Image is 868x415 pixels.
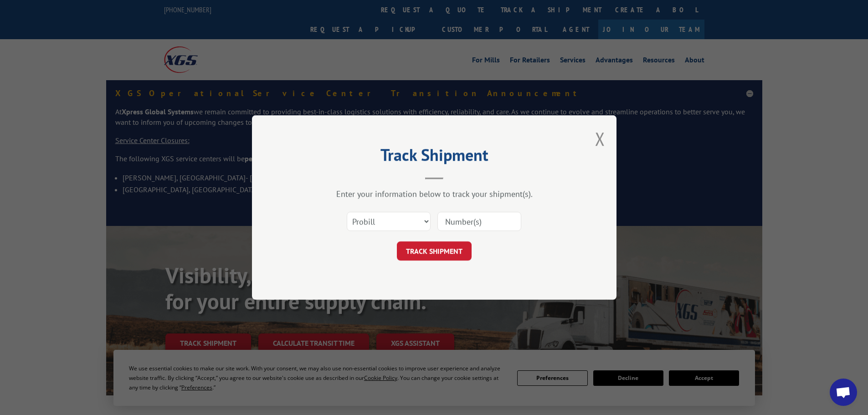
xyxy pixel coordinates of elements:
div: Enter your information below to track your shipment(s). [298,189,571,199]
button: Close modal [595,127,605,151]
h2: Track Shipment [298,149,571,166]
a: Open chat [830,379,857,406]
input: Number(s) [437,212,521,231]
button: TRACK SHIPMENT [397,241,472,261]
